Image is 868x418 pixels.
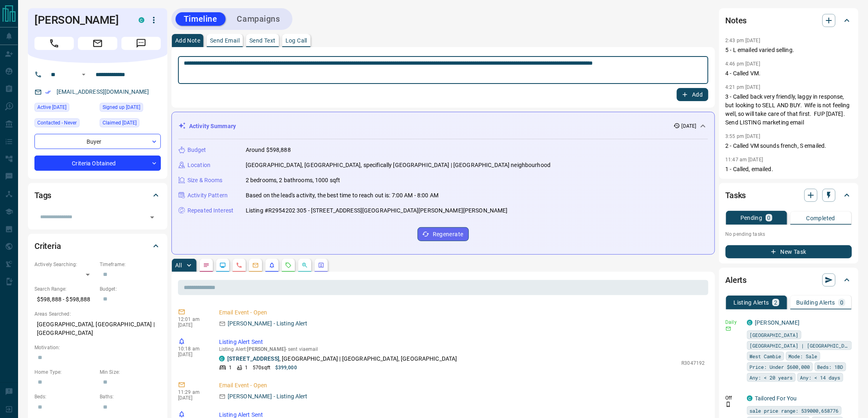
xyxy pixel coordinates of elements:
p: 10:18 am [178,346,207,352]
p: Min Size: [100,368,161,376]
p: Actively Searching: [34,261,96,268]
p: 1 - Called, emailed. [726,165,852,174]
p: 2 bedrooms, 2 bathrooms, 1000 sqft [246,176,340,185]
svg: Requests [285,262,292,269]
button: Add [677,88,708,101]
span: Any: < 14 days [800,373,841,382]
span: Signed up [DATE] [103,103,140,111]
button: Open [79,70,89,79]
span: West Cambie [750,352,781,360]
p: $399,000 [275,364,297,371]
p: Add Note [175,38,200,43]
p: 3 - Called back very friendly, laggy in response, but looking to SELL AND BUY. Wife is not feelin... [726,93,852,127]
div: Activity Summary[DATE] [178,119,708,134]
p: [DATE] [178,352,207,357]
h2: Notes [726,14,747,27]
svg: Email Verified [45,89,51,95]
p: [GEOGRAPHIC_DATA], [GEOGRAPHIC_DATA] | [GEOGRAPHIC_DATA] [34,318,161,340]
p: Areas Searched: [34,310,161,318]
p: Size & Rooms [187,176,223,185]
p: Listing #R2954202 305 - [STREET_ADDRESS][GEOGRAPHIC_DATA][PERSON_NAME][PERSON_NAME] [246,206,508,215]
div: Buyer [34,134,161,149]
p: Motivation: [34,344,161,351]
p: [GEOGRAPHIC_DATA], [GEOGRAPHIC_DATA], specifically [GEOGRAPHIC_DATA] | [GEOGRAPHIC_DATA] neighbou... [246,161,550,169]
a: Tailored For You [755,395,797,402]
svg: Opportunities [302,262,308,269]
svg: Push Notification Only [726,402,731,407]
p: 5 - L emailed varied selling. [726,46,852,54]
p: Activity Summary [189,122,236,131]
h1: [PERSON_NAME] [34,14,126,27]
div: Notes [726,11,852,30]
p: Search Range: [34,285,96,293]
p: Location [187,161,210,169]
p: Daily [726,319,742,326]
p: [PERSON_NAME] - Listing Alert [228,392,308,401]
p: Budget: [100,285,161,293]
div: condos.ca [747,320,753,325]
p: Send Text [249,38,276,43]
svg: Lead Browsing Activity [219,262,226,269]
p: $598,888 - $598,888 [34,293,96,306]
p: Email Event - Open [219,381,705,390]
p: [DATE] [178,322,207,328]
svg: Emails [252,262,259,269]
button: New Task [726,245,852,258]
p: 1 [245,364,248,371]
p: Building Alerts [796,300,835,305]
p: 11:47 am [DATE] [726,157,763,163]
p: Timeframe: [100,261,161,268]
h2: Alerts [726,273,747,287]
a: [EMAIL_ADDRESS][DOMAIN_NAME] [57,88,149,95]
p: Completed [806,215,836,221]
p: Activity Pattern [187,191,228,200]
svg: Listing Alerts [269,262,275,269]
div: Criteria Obtained [34,156,161,171]
p: Pending [740,215,763,221]
span: Call [34,37,74,50]
p: Based on the lead's activity, the best time to reach out is: 7:00 AM - 8:00 AM [246,191,439,200]
div: condos.ca [219,356,225,362]
button: Campaigns [229,12,288,26]
p: , [GEOGRAPHIC_DATA] | [GEOGRAPHIC_DATA], [GEOGRAPHIC_DATA] [227,355,457,363]
div: Wed Apr 09 2025 [100,118,161,130]
svg: Email [726,326,731,332]
p: Send Email [210,38,240,43]
span: [GEOGRAPHIC_DATA] [750,331,799,339]
p: Off [726,394,742,402]
span: Claimed [DATE] [103,119,137,127]
p: Home Type: [34,368,96,376]
p: [PERSON_NAME] - Listing Alert [228,319,308,328]
p: No pending tasks [726,228,852,240]
p: Listing Alert : - sent via email [219,346,705,352]
p: Log Call [286,38,307,43]
p: Listing Alert Sent [219,338,705,346]
p: 3:55 pm [DATE] [726,133,761,139]
p: 2:43 pm [DATE] [726,38,761,43]
p: R3047192 [682,359,705,367]
p: 570 sqft [253,364,270,371]
span: Active [DATE] [37,103,66,111]
div: Alerts [726,270,852,290]
span: Mode: Sale [789,352,818,360]
div: Wed Apr 09 2025 [100,103,161,114]
div: Wed Apr 09 2025 [34,103,96,114]
p: [DATE] [682,122,697,130]
span: Email [78,37,117,50]
div: Criteria [34,236,161,256]
div: condos.ca [139,17,144,23]
p: 1 [229,364,232,371]
span: sale price range: 539000,658776 [750,407,839,415]
svg: Agent Actions [318,262,324,269]
p: 11:29 am [178,389,207,395]
span: Price: Under $600,000 [750,363,810,371]
a: [PERSON_NAME] [755,319,800,326]
p: Email Event - Open [219,308,705,317]
h2: Tasks [726,189,746,202]
p: Around $598,888 [246,146,291,154]
span: Any: < 20 years [750,373,793,382]
p: Baths: [100,393,161,400]
svg: Notes [203,262,210,269]
p: 0 [840,300,843,305]
p: Beds: [34,393,96,400]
